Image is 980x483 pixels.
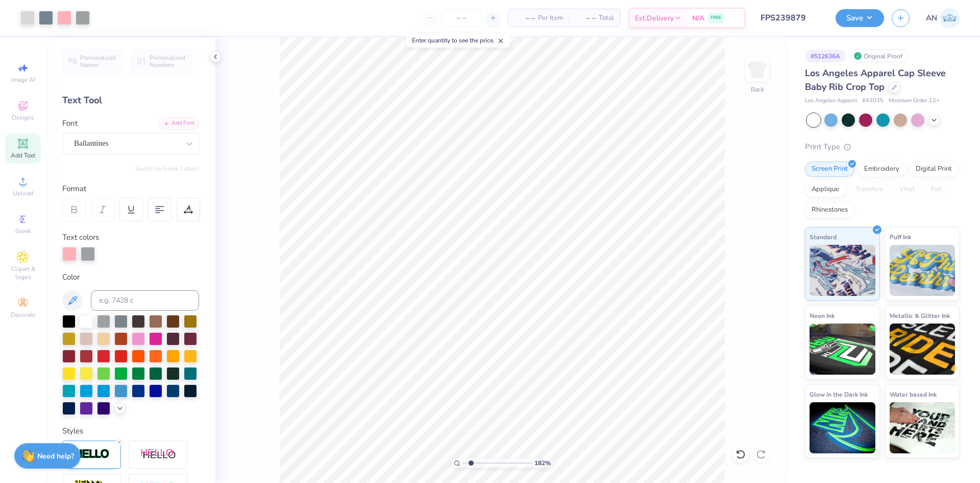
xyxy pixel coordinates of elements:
[805,141,960,153] div: Print Type
[5,265,41,281] span: Clipart & logos
[150,54,186,68] span: Personalized Numbers
[890,324,955,375] img: Metallic & Glitter Ink
[851,50,908,62] div: Original Proof
[62,232,99,243] label: Text colors
[805,50,846,62] div: # 512636A
[810,245,875,296] img: Standard
[862,97,884,105] span: # 43035
[635,13,674,24] span: Est. Delivery
[442,9,481,27] input: – –
[810,389,868,400] span: Glow in the Dark Ink
[599,13,614,24] span: Total
[890,245,955,296] img: Puff Ink
[91,290,199,311] input: e.g. 7428 c
[909,162,959,177] div: Digital Print
[13,189,33,197] span: Upload
[890,310,950,321] span: Metallic & Glitter Ink
[805,67,946,93] span: Los Angeles Apparel Cap Sleeve Baby Rib Crop Top
[940,8,960,28] img: Arlo Noche
[514,13,535,24] span: – –
[857,162,906,177] div: Embroidery
[135,165,199,173] button: Switch to Greek Letters
[692,13,704,24] span: N/A
[534,458,551,468] span: 182 %
[805,162,854,177] div: Screen Print
[805,202,854,218] div: Rhinestones
[11,151,35,159] span: Add Text
[406,33,510,48] div: Enter quantity to see the price.
[62,183,200,195] div: Format
[810,324,875,375] img: Neon Ink
[62,94,199,107] div: Text Tool
[12,113,34,122] span: Designs
[11,76,35,84] span: Image AI
[62,118,78,129] label: Font
[15,227,31,235] span: Greek
[810,232,837,242] span: Standard
[890,389,937,400] span: Water based Ink
[159,118,199,129] div: Add Font
[893,182,921,197] div: Vinyl
[890,232,911,242] span: Puff Ink
[575,13,596,24] span: – –
[37,451,74,461] strong: Need help?
[747,59,768,80] img: Back
[62,271,199,283] div: Color
[890,402,955,453] img: Water based Ink
[849,182,890,197] div: Transfers
[751,85,764,94] div: Back
[710,14,721,21] span: FREE
[805,97,857,105] span: Los Angeles Apparel
[80,54,116,68] span: Personalized Names
[74,448,110,460] img: Stroke
[836,9,884,27] button: Save
[889,97,940,105] span: Minimum Order: 12 +
[926,8,960,28] a: AN
[926,12,937,24] span: AN
[810,310,835,321] span: Neon Ink
[62,425,199,437] div: Styles
[924,182,948,197] div: Foil
[805,182,846,197] div: Applique
[753,8,828,28] input: Untitled Design
[11,311,35,319] span: Decorate
[140,448,176,461] img: Shadow
[538,13,563,24] span: Per Item
[810,402,875,453] img: Glow in the Dark Ink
